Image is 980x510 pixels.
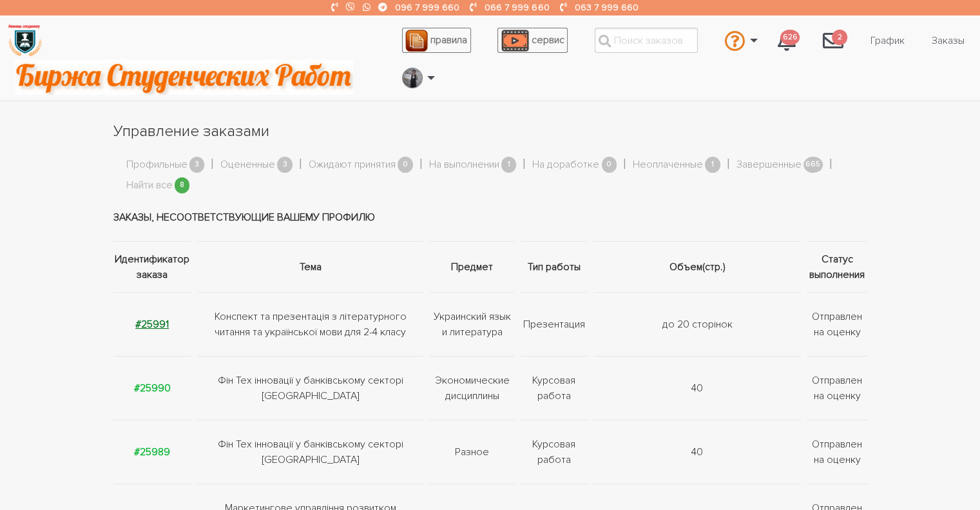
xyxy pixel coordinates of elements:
[602,157,617,173] span: 0
[803,157,823,173] span: 665
[780,30,800,46] span: 626
[175,177,190,193] span: 8
[427,242,518,293] th: Предмет
[402,28,471,53] a: правила
[804,357,867,420] td: Отправлен на оценку
[832,30,847,46] span: 2
[517,242,590,293] th: Тип работы
[860,28,915,53] a: График
[126,177,173,194] a: Найти все
[767,23,806,58] a: 626
[501,157,517,173] span: 1
[427,357,518,420] td: Экономические дисциплины
[430,34,467,46] span: правила
[532,34,564,46] span: сервис
[126,157,187,173] a: Профильные
[403,68,422,88] img: 20171208_160937.jpg
[113,193,867,242] td: Заказы, несоответствующие вашему профилю
[189,157,205,173] span: 3
[113,121,867,142] h1: Управление заказами
[517,293,590,357] td: Презентация
[134,382,171,395] a: #25990
[532,157,599,173] a: На доработке
[7,23,43,58] img: logo-135dea9cf721667cc4ddb0c1795e3ba8b7f362e3d0c04e2cc90b931989920324.png
[220,157,275,173] a: Оцененные
[427,293,518,357] td: Украинский язык и литература
[195,357,427,420] td: Фін Тех інновації у банківському секторі [GEOGRAPHIC_DATA]
[405,30,427,52] img: agreement_icon-feca34a61ba7f3d1581b08bc946b2ec1ccb426f67415f344566775c155b7f62c.png
[195,242,427,293] th: Тема
[497,28,568,53] a: сервис
[309,157,396,173] a: Ожидают принятия
[398,157,413,173] span: 0
[590,242,803,293] th: Объем(стр.)
[590,293,803,357] td: до 20 сторінок
[15,59,353,95] img: motto-2ce64da2796df845c65ce8f9480b9c9d679903764b3ca6da4b6de107518df0fe.gif
[427,420,518,484] td: Разное
[590,357,803,420] td: 40
[517,357,590,420] td: Курсовая работа
[574,2,638,13] a: 063 7 999 660
[517,420,590,484] td: Курсовая работа
[921,28,975,53] a: Заказы
[195,293,427,357] td: Конспект та презентація з літературного читання та української мови для 2-4 класу
[595,28,698,53] input: Поиск заказов
[633,157,703,173] a: Неоплаченные
[113,242,195,293] th: Идентификатор заказа
[736,157,802,173] a: Завершенные
[395,2,459,13] a: 096 7 999 660
[804,293,867,357] td: Отправлен на оценку
[277,157,293,173] span: 3
[705,157,720,173] span: 1
[804,420,867,484] td: Отправлен на оценку
[590,420,803,484] td: 40
[429,157,499,173] a: На выполнении
[195,420,427,484] td: Фін Тех інновації у банківському секторі [GEOGRAPHIC_DATA]
[812,23,854,58] a: 2
[501,30,528,52] img: play_icon-49f7f135c9dc9a03216cfdbccbe1e3994649169d890fb554cedf0eac35a01ba8.png
[804,242,867,293] th: Статус выполнения
[134,446,170,458] a: #25989
[485,2,549,13] a: 066 7 999 660
[135,318,169,331] a: #25991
